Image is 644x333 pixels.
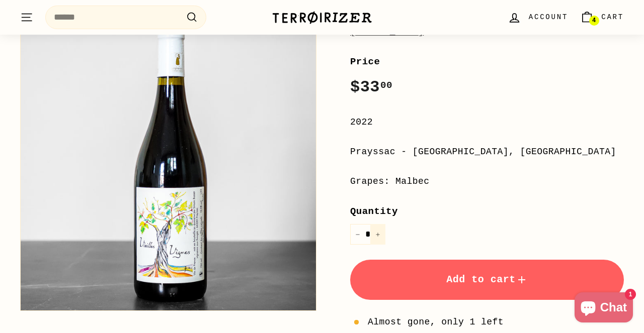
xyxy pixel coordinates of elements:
[350,260,624,300] button: Add to cart
[350,54,624,69] label: Price
[529,12,568,23] span: Account
[350,115,624,130] div: 2022
[350,145,624,159] div: Prayssac - [GEOGRAPHIC_DATA], [GEOGRAPHIC_DATA]
[350,224,385,245] input: quantity
[350,78,392,96] span: $33
[368,315,504,329] span: Almost gone, only 1 left
[350,224,365,245] button: Reduce item quantity by one
[572,292,636,325] inbox-online-store-chat: Shopify online store chat
[592,17,596,24] span: 4
[380,80,392,91] sup: 00
[350,204,624,219] label: Quantity
[446,274,528,285] span: Add to cart
[502,3,574,32] a: Account
[601,12,624,23] span: Cart
[350,174,624,189] div: Grapes: Malbec
[574,3,630,32] a: Cart
[370,224,385,245] button: Increase item quantity by one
